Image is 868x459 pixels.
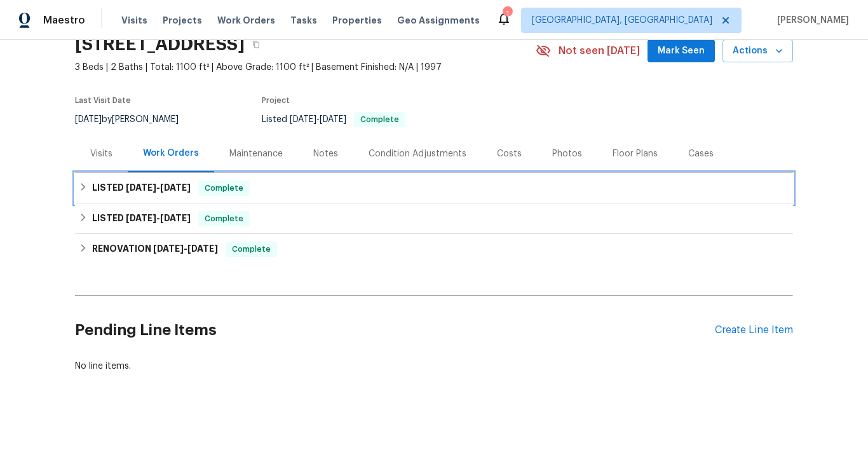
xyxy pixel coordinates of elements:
span: 3 Beds | 2 Baths | Total: 1100 ft² | Above Grade: 1100 ft² | Basement Finished: N/A | 1997 [75,61,536,74]
span: - [126,214,191,223]
span: Actions [733,43,783,59]
span: Project [262,97,290,104]
span: - [153,244,218,253]
span: Complete [227,243,276,256]
div: Notes [313,147,338,160]
div: Costs [497,147,522,160]
span: [PERSON_NAME] [772,14,849,27]
h2: Pending Line Items [75,301,715,360]
span: Projects [163,14,202,27]
span: Properties [332,14,382,27]
div: Condition Adjustments [369,147,466,160]
span: [DATE] [320,115,346,124]
span: Complete [355,116,404,123]
div: RENOVATION [DATE]-[DATE]Complete [75,234,793,264]
span: [DATE] [153,244,184,253]
span: Mark Seen [658,43,705,59]
div: No line items. [75,360,793,373]
span: Complete [200,212,248,225]
div: Work Orders [143,147,199,160]
span: Listed [262,115,405,124]
span: Tasks [290,16,317,25]
span: [DATE] [187,244,218,253]
span: [DATE] [126,214,156,223]
span: Not seen [DATE] [559,45,640,57]
span: [DATE] [160,214,191,223]
span: Last Visit Date [75,97,131,104]
div: Visits [90,147,112,160]
span: - [126,183,191,192]
div: LISTED [DATE]-[DATE]Complete [75,203,793,234]
div: Cases [688,147,714,160]
span: [DATE] [160,183,191,192]
h6: LISTED [92,181,191,196]
div: 1 [503,8,512,20]
button: Copy Address [245,33,268,56]
h6: RENOVATION [92,242,218,257]
span: [DATE] [75,115,102,124]
div: by [PERSON_NAME] [75,112,194,127]
div: LISTED [DATE]-[DATE]Complete [75,173,793,203]
div: Create Line Item [715,324,793,336]
h6: LISTED [92,211,191,226]
span: [GEOGRAPHIC_DATA], [GEOGRAPHIC_DATA] [532,14,712,27]
span: Geo Assignments [397,14,480,27]
div: Floor Plans [613,147,658,160]
span: Visits [121,14,147,27]
span: [DATE] [290,115,316,124]
span: Work Orders [217,14,275,27]
h2: [STREET_ADDRESS] [75,38,245,51]
button: Actions [722,39,793,63]
div: Photos [552,147,582,160]
span: [DATE] [126,183,156,192]
div: Maintenance [229,147,283,160]
span: - [290,115,346,124]
span: Complete [200,182,248,195]
span: Maestro [43,14,85,27]
button: Mark Seen [648,39,715,63]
